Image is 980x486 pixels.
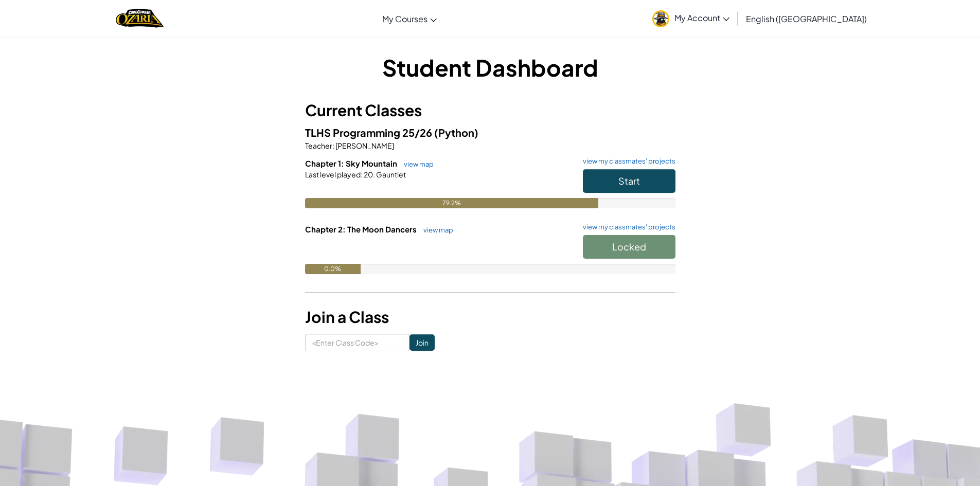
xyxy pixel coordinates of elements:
[305,141,332,150] span: Teacher
[375,170,406,179] span: Gauntlet
[652,10,669,27] img: avatar
[382,13,427,24] span: My Courses
[305,126,434,139] span: TLHS Programming 25/26
[578,224,675,230] a: view my classmates' projects
[305,158,399,168] span: Chapter 1: Sky Mountain
[116,8,164,29] img: Home
[334,141,394,150] span: [PERSON_NAME]
[305,224,418,234] span: Chapter 2: The Moon Dancers
[746,13,867,24] span: English ([GEOGRAPHIC_DATA])
[305,334,409,351] input: <Enter Class Code>
[741,5,872,32] a: English ([GEOGRAPHIC_DATA])
[305,99,675,122] h3: Current Classes
[305,264,361,274] div: 0.0%
[434,126,478,139] span: (Python)
[578,158,675,165] a: view my classmates' projects
[361,170,363,179] span: :
[305,51,675,83] h1: Student Dashboard
[399,160,434,168] a: view map
[647,2,735,34] a: My Account
[116,8,164,29] a: Ozaria by CodeCombat logo
[409,334,435,351] input: Join
[377,5,442,32] a: My Courses
[332,141,334,150] span: :
[583,169,675,193] button: Start
[305,198,598,208] div: 79.2%
[418,226,453,234] a: view map
[305,305,675,329] h3: Join a Class
[305,170,361,179] span: Last level played
[363,170,375,179] span: 20.
[618,175,640,187] span: Start
[674,12,729,23] span: My Account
